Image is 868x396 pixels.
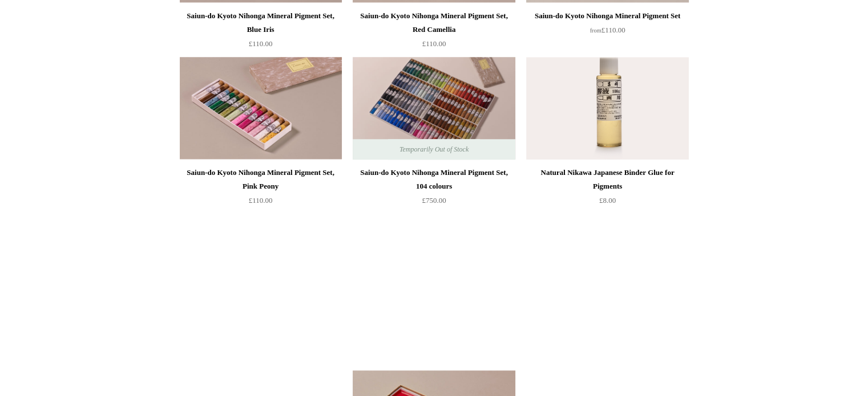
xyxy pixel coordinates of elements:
span: £110.00 [249,196,273,205]
div: Natural Nikawa Japanese Binder Glue for Pigments [529,166,685,193]
div: Saiun-do Kyoto Nihonga Mineral Pigment Set, Pink Peony [183,166,339,193]
img: Saiun-do Kyoto Nihonga Mineral Pigment Set, 104 colours [353,57,515,160]
span: £8.00 [599,196,616,205]
span: £750.00 [422,196,446,205]
div: Saiun-do Kyoto Nihonga Mineral Pigment Set, 104 colours [356,166,512,193]
a: Saiun-do Kyoto Nihonga Mineral Pigment Set, Red Camellia £110.00 [353,9,515,56]
a: Saiun-do Kyoto Nihonga Mineral Pigment Set, Pink Peony Saiun-do Kyoto Nihonga Mineral Pigment Set... [180,57,342,160]
div: Saiun-do Kyoto Nihonga Mineral Pigment Set, Red Camellia [356,9,512,36]
a: Natural Nikawa Japanese Binder Glue for Pigments Natural Nikawa Japanese Binder Glue for Pigments [526,57,688,160]
img: Saiun-do Kyoto Nihonga Mineral Pigment Set, Pink Peony [180,57,342,160]
span: from [590,27,601,34]
span: Temporarily Out of Stock [388,139,480,160]
a: Saiun-do Kyoto Nihonga Mineral Pigment Set, 104 colours Saiun-do Kyoto Nihonga Mineral Pigment Se... [353,57,515,160]
a: Saiun-do Kyoto Nihonga Mineral Pigment Set, 104 colours £750.00 [353,166,515,213]
span: £110.00 [422,39,446,48]
div: Saiun-do Kyoto Nihonga Mineral Pigment Set, Blue Iris [183,9,339,36]
a: Saiun-do Kyoto Nihonga Mineral Pigment Set, Blue Iris £110.00 [180,9,342,56]
a: Saiun-do Kyoto Nihonga Mineral Pigment Set, Pink Peony £110.00 [180,166,342,213]
div: Saiun-do Kyoto Nihonga Mineral Pigment Set [529,9,685,23]
img: Natural Nikawa Japanese Binder Glue for Pigments [526,57,688,160]
span: £110.00 [249,39,273,48]
a: Saiun-do Kyoto Nihonga Mineral Pigment Set from£110.00 [526,9,688,56]
a: Natural Nikawa Japanese Binder Glue for Pigments £8.00 [526,166,688,213]
span: £110.00 [590,26,625,34]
